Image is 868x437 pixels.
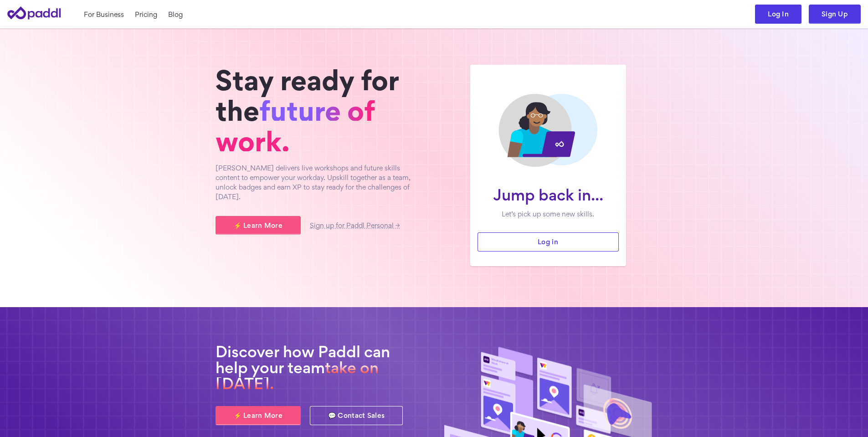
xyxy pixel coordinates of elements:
a: Sign up for Paddl Personal → [310,223,400,229]
h1: Jump back in... [485,187,611,203]
p: [PERSON_NAME] delivers live workshops and future skills content to empower your workday. Upskill ... [216,163,425,201]
h2: Discover how Paddl can help your team [216,344,425,392]
a: Sign Up [809,5,861,24]
a: Blog [168,10,183,19]
a: Pricing [135,10,157,19]
h1: Stay ready for the [216,65,425,157]
a: 💬 Contact Sales [310,406,403,425]
p: Let’s pick up some new skills. [485,209,611,219]
a: ⚡ Learn More [216,216,301,235]
a: For Business [84,10,124,19]
span: future of work. [216,100,375,151]
a: Log In [755,5,801,24]
a: ⚡ Learn More [216,406,301,425]
a: Log in [478,232,619,252]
